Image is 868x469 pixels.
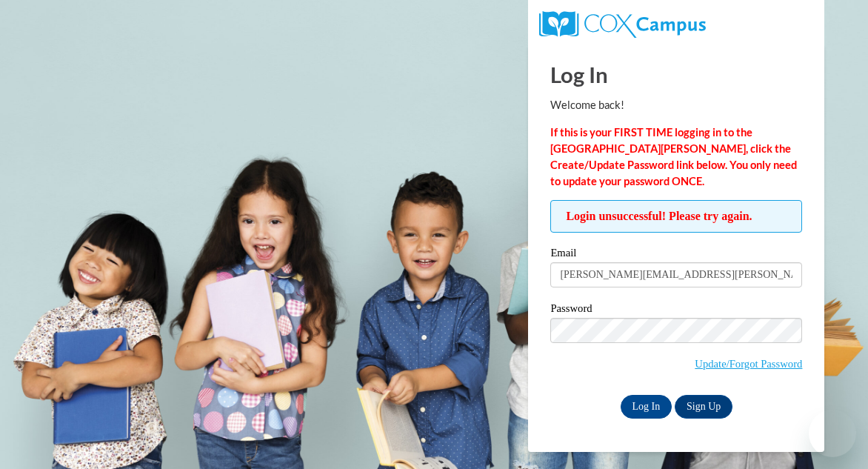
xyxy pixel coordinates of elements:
[621,395,672,419] input: Log In
[550,200,802,233] span: Login unsuccessful! Please try again.
[550,126,797,187] strong: If this is your FIRST TIME logging in to the [GEOGRAPHIC_DATA][PERSON_NAME], click the Create/Upd...
[809,410,856,457] iframe: Button to launch messaging window
[675,395,732,419] a: Sign Up
[550,97,802,113] p: Welcome back!
[550,59,802,90] h1: Log In
[550,303,802,318] label: Password
[550,247,802,262] label: Email
[539,11,705,38] img: COX Campus
[695,358,802,370] a: Update/Forgot Password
